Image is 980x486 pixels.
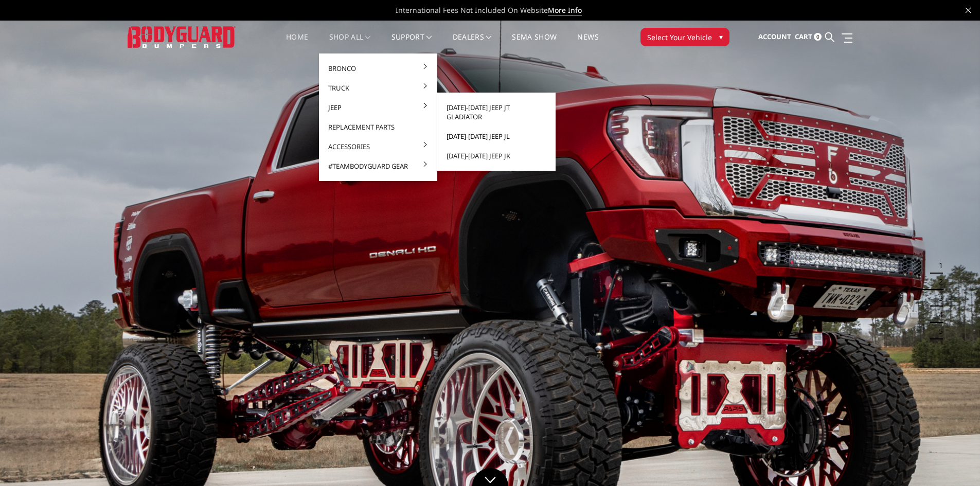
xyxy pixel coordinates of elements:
span: Account [758,32,791,41]
a: Jeep [323,98,433,117]
a: Accessories [323,137,433,156]
button: Select Your Vehicle [640,28,729,46]
a: [DATE]-[DATE] Jeep JL [441,127,551,146]
a: Support [391,33,432,53]
a: Dealers [453,33,492,53]
button: 2 of 5 [933,274,943,290]
a: SEMA Show [512,33,557,53]
iframe: Chat Widget [929,437,980,486]
a: [DATE]-[DATE] Jeep JT Gladiator [441,98,551,127]
a: #TeamBodyguard Gear [323,156,433,176]
span: ▾ [719,31,723,42]
button: 3 of 5 [933,290,943,307]
button: 1 of 5 [933,257,943,274]
a: Cart 0 [795,23,822,51]
a: Click to Down [472,468,508,486]
button: 5 of 5 [933,323,943,339]
a: Truck [323,78,433,98]
img: BODYGUARD BUMPERS [128,26,236,47]
a: More Info [548,5,582,15]
span: Select Your Vehicle [647,32,712,43]
span: Cart [795,32,812,41]
a: shop all [329,33,371,53]
a: News [577,33,598,53]
a: Replacement Parts [323,117,433,137]
span: 0 [814,33,822,41]
a: Home [286,33,308,53]
a: [DATE]-[DATE] Jeep JK [441,146,551,166]
a: Bronco [323,59,433,78]
a: Account [758,23,791,51]
button: 4 of 5 [933,307,943,323]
